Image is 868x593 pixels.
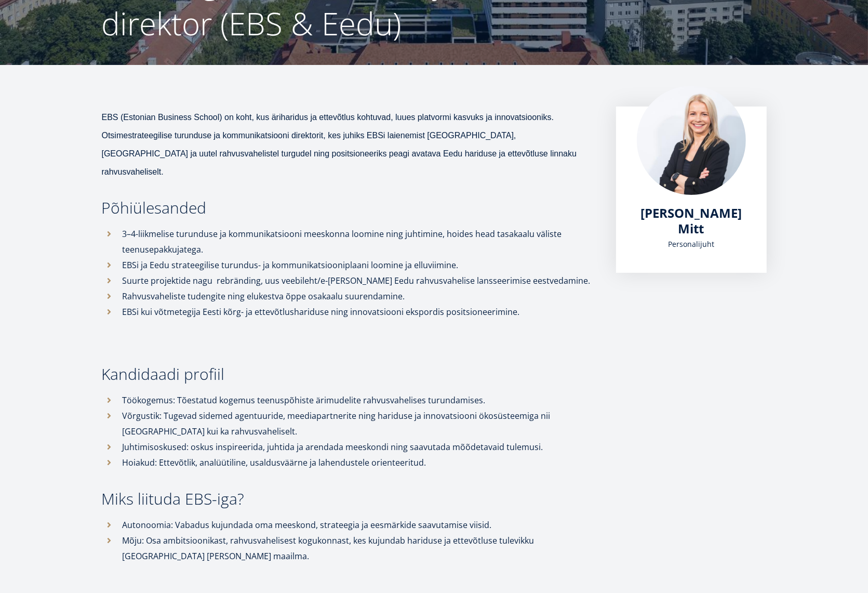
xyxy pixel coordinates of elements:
[102,200,595,216] h3: Põhiülesanded
[102,304,595,320] li: EBSi kui võtmetegija Eesti kõrg- ja ettevõtlushariduse ning innovatsiooni ekspordis positsioneeri...
[637,236,746,252] div: Personalijuht
[102,455,595,470] li: Hoiakud: Ettevõtlik, analüütiline, usaldusväärne ja lahendustele orienteeritud.
[102,533,595,564] li: Mõju: Osa ambitsioonikast, rahvusvahelisest kogukonnast, kes kujundab hariduse ja ettevõtluse tul...
[102,226,595,257] li: 3–4-liikmelise turunduse ja kommunikatsiooni meeskonna loomine ning juhtimine, hoides head tasaka...
[102,366,595,382] h3: Kandidaadi profiil
[102,491,595,507] h3: Miks liituda EBS-iga?
[102,517,595,533] li: Autonoomia: Vabadus kujundada oma meeskond, strateegia ja eesmärkide saavutamise viisid.
[637,205,746,236] a: [PERSON_NAME] Mitt
[102,288,595,304] li: Rahvusvaheliste tudengite ning elukestva õppe osakaalu suurendamine.
[637,86,746,195] img: Älice Mitt
[102,408,595,439] li: Võrgustik: Tugevad sidemed agentuuride, meediapartnerite ning hariduse ja innovatsiooni ökosüstee...
[102,113,577,176] span: EBS (Estonian Business School) on koht, kus äriharidus ja ettevõtlus kohtuvad, luues platvormi ka...
[102,392,595,408] li: Töökogemus: Tõestatud kogemus teenuspõhiste ärimudelite rahvusvahelises turundamises.
[102,273,595,288] li: Suurte projektide nagu rebränding, uus veebileht/e-[PERSON_NAME] Eedu rahvusvahelise lansseerimis...
[640,204,742,237] span: [PERSON_NAME] Mitt
[128,131,323,140] b: strateegilise turunduse ja kommunikatsiooni direktorit
[102,257,595,273] li: EBSi ja Eedu strateegilise turundus- ja kommunikatsiooniplaani loomine ja elluviimine.
[102,439,595,455] li: Juhtimisoskused: oskus inspireerida, juhtida ja arendada meeskondi ning saavutada mõõdetavaid tul...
